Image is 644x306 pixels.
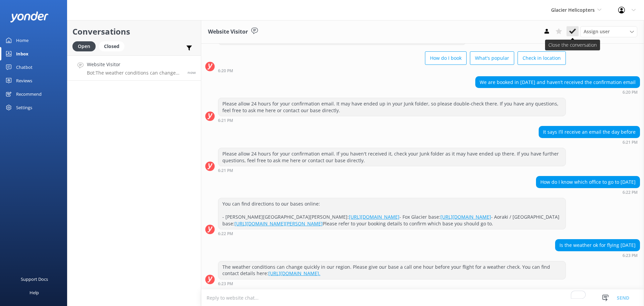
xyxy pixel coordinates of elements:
a: [URL][DOMAIN_NAME]. [268,270,320,276]
div: Sep 05 2025 06:23pm (UTC +12:00) Pacific/Auckland [555,253,640,258]
div: It says I’ll receive an email the day before [539,126,640,138]
div: Assign User [580,26,637,37]
div: Recommend [16,87,42,101]
strong: 6:22 PM [218,232,233,236]
strong: 6:21 PM [218,119,233,123]
div: We are booked in [DATE] and haven’t received the confirmation email [476,77,640,88]
div: Sep 05 2025 06:21pm (UTC +12:00) Pacific/Auckland [218,118,566,123]
span: Sep 05 2025 06:23pm (UTC +12:00) Pacific/Auckland [187,70,196,75]
strong: 6:23 PM [218,282,233,286]
div: Sep 05 2025 06:21pm (UTC +12:00) Pacific/Auckland [539,140,640,144]
div: Reviews [16,74,32,87]
div: Home [16,34,29,47]
button: How do I book [425,51,467,65]
a: Website VisitorBot:The weather conditions can change quickly in our region. Please give our base ... [67,55,201,81]
div: Sep 05 2025 06:23pm (UTC +12:00) Pacific/Auckland [218,281,566,286]
strong: 6:22 PM [623,190,638,194]
div: Settings [16,101,32,114]
h2: Conversations [72,25,196,38]
a: Closed [99,42,128,50]
div: Closed [99,41,124,51]
span: Glacier Helicopters [551,7,595,13]
div: Sep 05 2025 06:22pm (UTC +12:00) Pacific/Auckland [218,231,566,236]
a: [URL][DOMAIN_NAME][PERSON_NAME] [234,220,323,227]
strong: 6:20 PM [218,69,233,73]
button: Check in location [518,51,566,65]
div: How do I know which office to go to [DATE] [536,176,640,188]
strong: 6:20 PM [623,90,638,94]
div: Sep 05 2025 06:21pm (UTC +12:00) Pacific/Auckland [218,168,566,173]
div: Chatbot [16,60,33,74]
textarea: To enrich screen reader interactions, please activate Accessibility in Grammarly extension settings [201,290,644,306]
div: Open [72,41,96,51]
span: Assign user [584,28,610,35]
div: Sep 05 2025 06:22pm (UTC +12:00) Pacific/Auckland [536,190,640,194]
div: Please allow 24 hours for your confirmation email. If you haven't received it, check your Junk fo... [218,148,566,166]
div: Support Docs [21,272,48,286]
strong: 6:23 PM [623,254,638,258]
div: Sep 05 2025 06:20pm (UTC +12:00) Pacific/Auckland [218,68,566,73]
a: [URL][DOMAIN_NAME] [440,214,491,220]
div: Sep 05 2025 06:20pm (UTC +12:00) Pacific/Auckland [475,90,640,94]
div: Please allow 24 hours for your confirmation email. It may have ended up in your Junk folder, so p... [218,98,566,116]
strong: 6:21 PM [218,169,233,173]
div: The weather conditions can change quickly in our region. Please give our base a call one hour bef... [218,261,566,279]
h3: Website Visitor [208,28,248,36]
p: Bot: The weather conditions can change quickly in our region. Please give our base a call one hou... [87,70,182,76]
a: Open [72,42,99,50]
a: [URL][DOMAIN_NAME] [349,214,399,220]
div: You can find directions to our bases online: - [PERSON_NAME][GEOGRAPHIC_DATA][PERSON_NAME]: - Fox... [218,198,566,229]
div: Help [30,286,39,299]
h4: Website Visitor [87,61,182,68]
img: yonder-white-logo.png [10,11,49,23]
div: Is the weather ok for flying [DATE] [555,239,640,251]
button: What's popular [470,51,514,65]
strong: 6:21 PM [623,140,638,144]
div: Inbox [16,47,29,60]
